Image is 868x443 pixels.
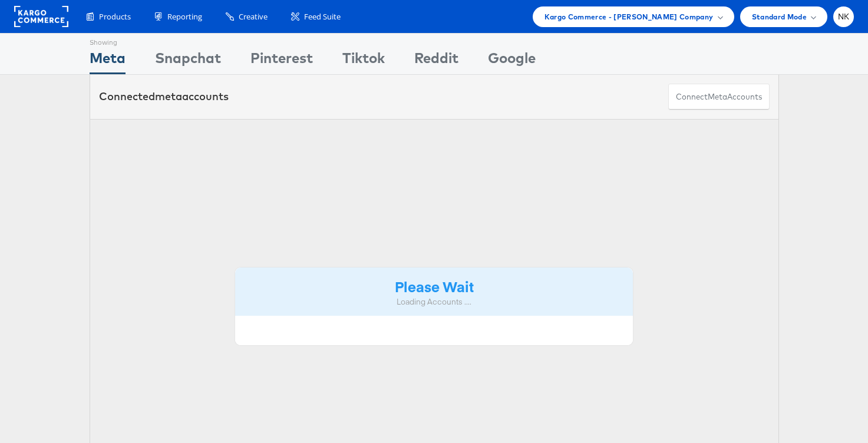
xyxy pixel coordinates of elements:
[342,48,385,74] div: Tiktok
[90,48,126,74] div: Meta
[544,11,714,23] span: Kargo Commerce - [PERSON_NAME] Company
[90,34,126,48] div: Showing
[99,11,131,22] span: Products
[838,13,850,21] span: NK
[708,91,727,103] span: meta
[668,84,770,110] button: ConnectmetaAccounts
[239,11,268,22] span: Creative
[167,11,202,22] span: Reporting
[752,11,807,23] span: Standard Mode
[244,296,625,308] div: Loading Accounts ....
[155,90,182,103] span: meta
[488,48,536,74] div: Google
[414,48,458,74] div: Reddit
[155,48,221,74] div: Snapchat
[395,276,474,296] strong: Please Wait
[250,48,313,74] div: Pinterest
[304,11,341,22] span: Feed Suite
[99,89,229,104] div: Connected accounts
